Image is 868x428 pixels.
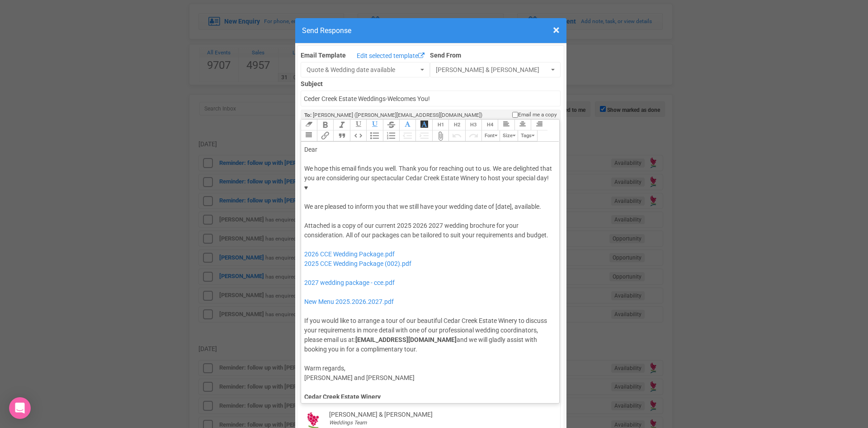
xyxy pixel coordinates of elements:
button: Font [481,130,500,141]
button: Align Center [514,120,531,130]
span: H1 [438,122,444,128]
h4: Send Response [302,25,560,36]
button: Heading 3 [465,120,481,130]
a: 2025 CCE Wedding Package (002).pdf [304,260,411,267]
button: Redo [465,130,481,141]
button: Undo [448,130,465,141]
button: Attach Files [432,130,448,141]
a: Edit selected template [354,51,427,62]
button: Code [350,130,366,141]
button: Tags [518,130,537,141]
strong: To: [304,112,311,118]
span: H2 [454,122,460,128]
strong: Cedar Creek Estate Winery [304,393,381,400]
button: Link [317,130,333,141]
button: Heading 2 [448,120,465,130]
button: Numbers [383,130,399,141]
span: [PERSON_NAME] ([PERSON_NAME][EMAIL_ADDRESS][DOMAIN_NAME]) [313,112,482,118]
button: Heading 4 [481,120,498,130]
span: × [553,23,560,38]
div: [PERSON_NAME] & [PERSON_NAME] [329,410,433,419]
button: Align Left [498,120,514,130]
a: New Menu 2025.2026.2027.pdf [304,298,394,305]
div: We hope this email finds you well. Thank you for reaching out to us. We are delighted that you ar... [304,164,553,212]
button: Heading 1 [432,120,448,130]
button: Size [500,130,518,141]
label: Subject [301,77,561,88]
button: Font Background [415,120,432,130]
span: [PERSON_NAME] & [PERSON_NAME] [436,65,549,74]
label: Email Template [301,51,346,60]
button: Clear Formatting at cursor [301,120,317,130]
span: H3 [470,122,476,128]
button: Align Justified [301,130,317,141]
button: Strikethrough [383,120,399,130]
i: Weddings Team [329,419,367,426]
button: Align Right [531,120,547,130]
span: H4 [487,122,493,128]
span: Email me a copy [518,111,557,119]
button: Quote [333,130,349,141]
span: Quote & Wedding date available [307,65,418,74]
div: Dear [304,145,553,154]
button: Underline [350,120,366,130]
label: Send From [430,49,561,60]
button: Bold [317,120,333,130]
button: Decrease Level [399,130,415,141]
button: Underline Colour [366,120,382,130]
strong: [EMAIL_ADDRESS][DOMAIN_NAME] [355,336,457,343]
a: 2027 wedding package - cce.pdf [304,279,395,286]
div: Attached is a copy of our current 2025 2026 2027 wedding brochure for your consideration. All of ... [304,221,553,354]
a: 2026 CCE Wedding Package.pdf [304,250,395,258]
button: Font Colour [399,120,415,130]
button: Increase Level [415,130,432,141]
button: Italic [333,120,349,130]
div: Open Intercom Messenger [9,397,31,419]
button: Bullets [366,130,382,141]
